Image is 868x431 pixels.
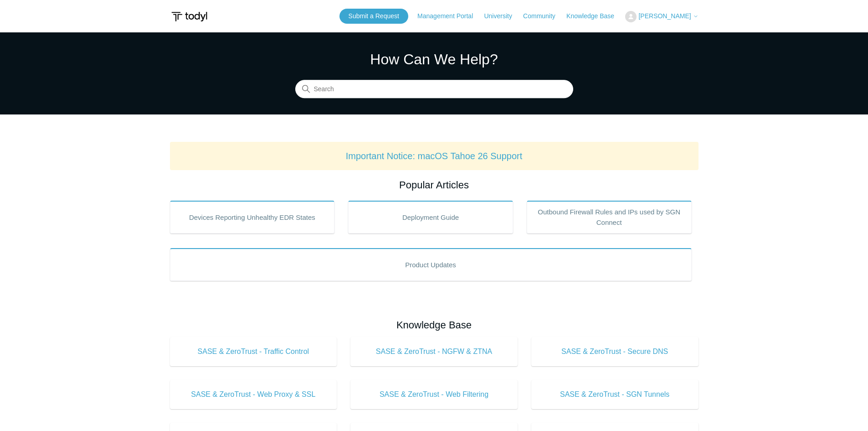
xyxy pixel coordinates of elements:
h2: Popular Articles [170,177,699,192]
a: Submit a Request [339,9,408,24]
a: Outbound Firewall Rules and IPs used by SGN Connect [527,201,692,234]
h2: Knowledge Base [170,317,699,332]
a: SASE & ZeroTrust - Web Filtering [350,380,518,409]
input: Search [295,80,573,99]
a: Knowledge Base [566,11,623,21]
span: [PERSON_NAME] [638,12,691,20]
button: [PERSON_NAME] [625,11,698,22]
a: SASE & ZeroTrust - Traffic Control [170,337,337,366]
span: SASE & ZeroTrust - Web Filtering [364,389,504,400]
h1: How Can We Help? [295,48,573,70]
a: Community [523,11,565,21]
a: SASE & ZeroTrust - Web Proxy & SSL [170,380,337,409]
a: Product Updates [170,248,692,281]
a: SASE & ZeroTrust - NGFW & ZTNA [350,337,518,366]
a: Devices Reporting Unhealthy EDR States [170,201,335,234]
a: Important Notice: macOS Tahoe 26 Support [346,151,523,161]
a: SASE & ZeroTrust - SGN Tunnels [531,380,699,409]
a: University [484,11,521,21]
img: Todyl Support Center Help Center home page [170,8,209,25]
span: SASE & ZeroTrust - Web Proxy & SSL [184,389,324,400]
span: SASE & ZeroTrust - Traffic Control [184,346,324,357]
a: SASE & ZeroTrust - Secure DNS [531,337,699,366]
a: Deployment Guide [348,201,513,234]
span: SASE & ZeroTrust - NGFW & ZTNA [364,346,504,357]
span: SASE & ZeroTrust - SGN Tunnels [545,389,685,400]
span: SASE & ZeroTrust - Secure DNS [545,346,685,357]
a: Management Portal [417,11,482,21]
